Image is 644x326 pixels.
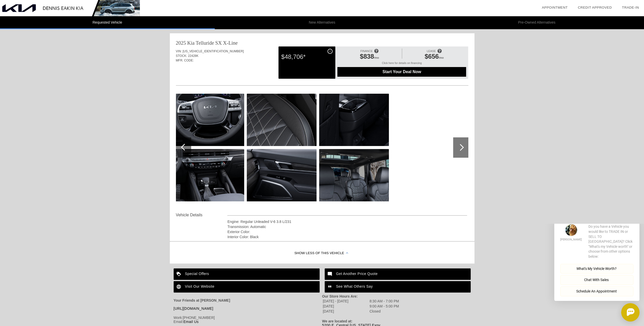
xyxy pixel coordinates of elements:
span: LEASE [427,50,436,53]
strong: Our Store Hours Are: [322,294,358,298]
span: STOCK: [176,54,187,58]
span: [US_VEHICLE_IDENTIFICATION_NUMBER] [183,50,244,53]
div: Email: [174,320,322,324]
a: See What Others Say [325,281,471,292]
td: [DATE] [323,304,369,308]
a: Credit Approved [578,6,612,9]
a: Visit Our Website [174,281,320,292]
img: 240c661b70e543c3b1d48571eb6903a7.jpg [174,149,244,201]
strong: Your Friends at [PERSON_NAME] [174,298,230,302]
a: Email Us [183,320,199,324]
div: Engine: Regular Unleaded V-6 3.8 L/231 [227,219,467,224]
a: Trade-In [622,6,639,9]
span: $656 [425,53,439,60]
a: [URL][DOMAIN_NAME] [174,306,213,311]
span: $838 [360,53,374,60]
img: ic_format_quote_white_24dp_2x.png [325,281,336,292]
span: VIN: [176,50,182,53]
span: FINANCE [360,50,373,53]
div: 2025 Kia Telluride [176,39,214,46]
span: MFR. CODE: [176,59,194,62]
td: [DATE] [323,309,369,314]
div: SX X-Line [215,39,238,46]
strong: We are located at: [322,319,353,323]
img: ic_mode_comment_white_24dp_2x.png [325,268,336,280]
img: fccb77e31f4f4d758a1d9a2c57ee9777.jpg [319,94,389,146]
div: Exterior Color: [227,229,467,234]
img: 4672b46ce87246b2a555753d23111223.jpg [319,149,389,201]
div: Vehicle Details [176,212,227,218]
a: Get Another Price Quote [325,268,471,280]
span: 22428K [188,54,198,58]
img: ic_loyalty_white_24dp_2x.png [174,268,185,280]
div: Quoted on [DATE] 9:06:54 PM [176,70,468,78]
span: [PHONE_NUMBER] [183,316,215,320]
div: Show Less of this Vehicle [170,243,474,264]
td: 9:00 AM - 5:00 PM [369,304,399,308]
span: Start Your Deal Now [344,70,460,74]
img: 5afdcb73e8b14a8c86ee560490cb0d03.jpg [247,149,317,201]
div: Interior Color: Black [227,234,467,239]
a: Special Offers [174,268,320,280]
span: i [330,50,331,53]
div: $48,706* [281,50,333,63]
img: d2d24a3980c54802b07af1893eaabe48.jpg [247,94,317,146]
li: Pre-Owned Alternatives [429,16,644,29]
iframe: Chat Assistance [543,224,644,326]
li: New Alternatives [215,16,430,29]
div: /mo [405,53,464,61]
div: Work: [174,316,322,320]
td: [DATE] - [DATE] [323,299,369,303]
img: c6be70dbe69142d887c42959ca239255.jpg [174,94,244,146]
td: Closed [369,309,399,314]
img: ic_language_white_24dp_2x.png [174,281,185,292]
div: Click here for details on financing [337,61,466,67]
a: Appointment [542,6,568,9]
td: 8:30 AM - 7:00 PM [369,299,399,303]
div: Transmission: Automatic [227,224,467,229]
div: /mo [340,53,399,61]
